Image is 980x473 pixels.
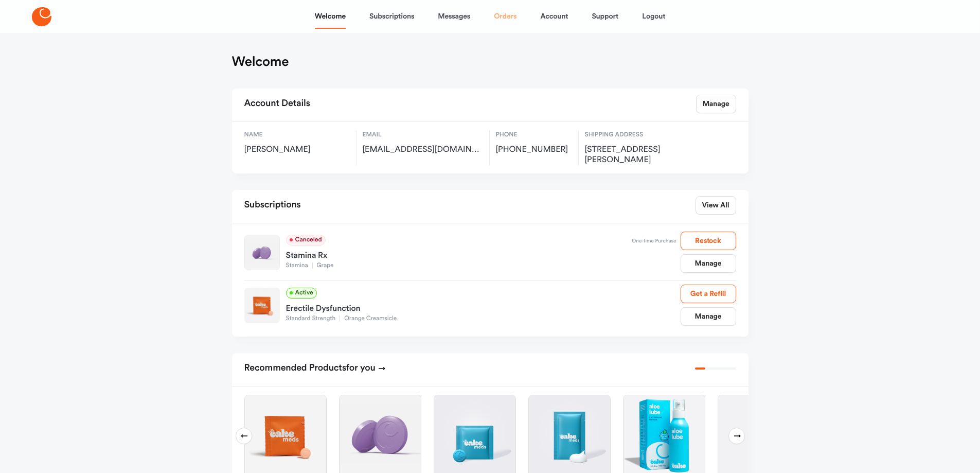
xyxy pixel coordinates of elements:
[315,4,346,29] a: Welcome
[696,196,736,215] a: View All
[286,246,632,270] a: Stamina RxStaminaGrape
[244,130,350,139] span: Name
[286,299,681,315] div: Erectile Dysfunction
[244,288,280,323] img: Standard Strength
[681,307,736,326] a: Manage
[696,95,736,113] a: Manage
[286,288,317,299] span: Active
[496,145,572,155] span: [PHONE_NUMBER]
[340,316,401,322] span: Orange Creamsicle
[438,4,470,29] a: Messages
[496,130,572,139] span: Phone
[244,145,350,155] span: [PERSON_NAME]
[585,130,696,139] span: Shipping Address
[286,235,326,246] span: Canceled
[286,299,681,323] a: Erectile DysfunctionStandard StrengthOrange Creamsicle
[681,285,736,303] a: Get a Refill
[642,4,665,29] a: Logout
[363,130,483,139] span: Email
[312,262,338,269] span: Grape
[540,4,568,29] a: Account
[369,4,414,29] a: Subscriptions
[681,254,736,273] a: Manage
[244,95,310,113] h2: Account Details
[286,316,340,322] span: Standard Strength
[632,236,676,246] div: One-time Purchase
[232,54,289,70] h1: Welcome
[244,359,386,378] h2: Recommended Products
[244,196,301,215] h2: Subscriptions
[585,145,696,165] span: 7011 Koll Center Parkway, Suite 190, Pleasanton, US, 94566
[244,235,280,270] img: Stamina
[363,145,483,155] span: dj.carlisle@yahoo.com
[681,232,736,250] button: Restock
[346,363,376,373] span: for you
[286,246,632,262] div: Stamina Rx
[286,262,312,269] span: Stamina
[592,4,618,29] a: Support
[494,4,516,29] a: Orders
